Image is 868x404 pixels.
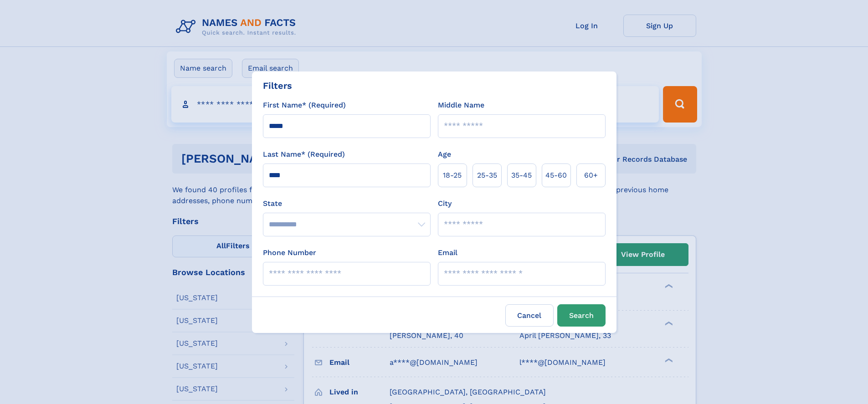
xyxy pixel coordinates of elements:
label: Last Name* (Required) [263,149,345,160]
label: City [438,198,452,209]
label: Cancel [505,304,554,327]
span: 60+ [584,170,598,181]
span: 25‑35 [477,170,497,181]
label: Email [438,247,457,258]
label: First Name* (Required) [263,100,346,111]
div: Filters [263,79,292,92]
label: Middle Name [438,100,484,111]
span: 18‑25 [443,170,462,181]
label: Age [438,149,451,160]
span: 45‑60 [545,170,567,181]
label: State [263,198,431,209]
button: Search [557,304,606,327]
label: Phone Number [263,247,316,258]
span: 35‑45 [511,170,532,181]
